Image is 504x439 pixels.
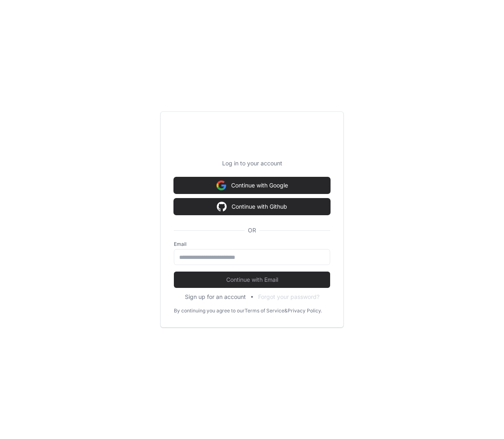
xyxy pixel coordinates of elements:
[174,159,330,167] p: Log in to your account
[174,177,330,194] button: Continue with Google
[174,308,245,314] div: By continuing you agree to our
[217,198,227,215] img: Sign in with google
[174,198,330,215] button: Continue with Github
[174,241,330,247] label: Email
[174,276,330,284] span: Continue with Email
[288,308,322,314] a: Privacy Policy.
[245,226,259,234] span: OR
[284,308,288,314] div: &
[216,177,226,194] img: Sign in with google
[245,308,284,314] a: Terms of Service
[185,293,246,301] button: Sign up for an account
[258,293,319,301] button: Forgot your password?
[174,272,330,288] button: Continue with Email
